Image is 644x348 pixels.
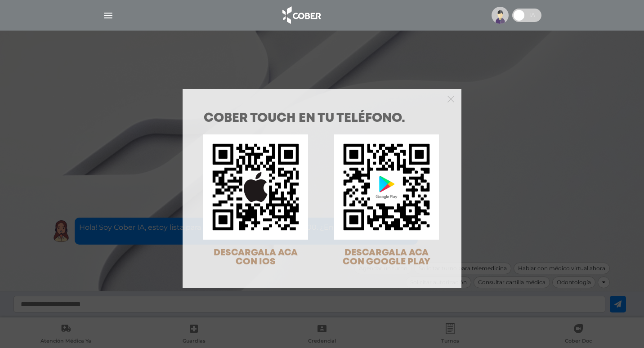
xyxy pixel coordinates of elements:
span: DESCARGALA ACA CON IOS [214,249,298,266]
button: Close [447,94,454,103]
h1: COBER TOUCH en tu teléfono. [204,112,440,125]
img: qr-code [203,134,308,239]
span: DESCARGALA ACA CON GOOGLE PLAY [343,249,430,266]
img: qr-code [334,134,439,239]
